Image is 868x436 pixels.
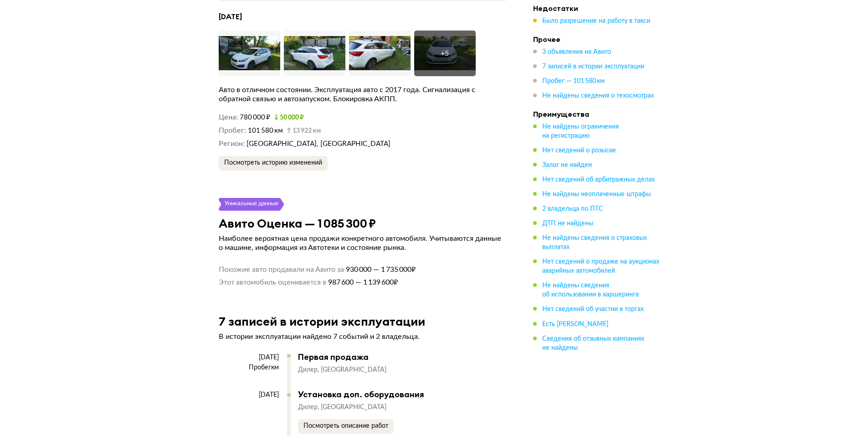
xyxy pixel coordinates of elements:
[219,314,425,328] h3: 7 записей в истории эксплуатации
[542,147,616,154] span: Нет сведений о розыске
[219,363,279,372] div: Пробег км
[219,332,506,341] p: В истории эксплуатации найдено 7 событий и 2 владельца.
[321,367,386,373] span: [GEOGRAPHIC_DATA]
[219,139,245,149] dt: Регион
[321,404,386,410] span: [GEOGRAPHIC_DATA]
[542,78,605,84] span: Пробег — 101 580 км
[542,259,659,274] span: Нет сведений о продаже на аукционах аварийных автомобилей
[542,124,619,139] span: Не найдены ограничения на регистрацию
[219,216,376,230] h3: Авито Оценка — 1 085 300 ₽
[224,160,322,166] span: Посмотреть историю изменений
[219,234,506,252] p: Наиболее вероятная цена продажи конкретного автомобиля. Учитываются данные о машине, информация и...
[533,4,661,13] h4: Недостатки
[542,49,611,55] span: 3 объявления на Авито
[533,109,661,119] h4: Преимущества
[542,162,592,168] span: Залог не найден
[344,265,416,274] span: 930 000 — 1 735 000 ₽
[219,353,279,362] div: [DATE]
[219,31,280,76] img: Car Photo
[284,31,345,76] img: Car Photo
[298,367,321,373] span: Дилер
[542,191,651,197] span: Не найдены неоплаченные штрафы
[542,18,650,24] span: Было разрешение на работу в такси
[240,114,270,121] span: 780 000 ₽
[219,278,326,287] span: Этот автомобиль оценивается в
[542,321,608,327] span: Есть [PERSON_NAME]
[542,306,644,312] span: Нет сведений об участии в торгах
[441,49,449,58] div: + 5
[303,423,388,429] span: Посмотреть описание работ
[247,140,390,147] span: [GEOGRAPHIC_DATA], [GEOGRAPHIC_DATA]
[298,419,394,434] button: Посмотреть описание работ
[287,128,321,134] small: 13 922 км
[219,126,246,135] dt: Пробег
[542,235,647,250] span: Не найдены сведения о страховых выплатах
[219,12,506,21] h4: [DATE]
[542,176,655,183] span: Нет сведений об арбитражных делах
[542,206,603,212] span: 2 владельца по ПТС
[224,198,279,211] div: Уникальные данные
[298,404,321,410] span: Дилер
[274,114,304,121] small: 50 000 ₽
[219,391,279,399] div: [DATE]
[219,113,238,122] dt: Цена
[326,278,398,287] span: 987 600 — 1 139 600 ₽
[298,389,497,400] div: Установка доп. оборудования
[542,63,644,70] span: 7 записей в истории эксплуатации
[219,156,328,171] button: Посмотреть историю изменений
[219,85,506,104] div: Авто в отличном состоянии. Эксплуатация авто с 2017 года. Сигнализация с обратной связью и автоза...
[542,220,593,227] span: ДТП не найдены
[248,127,283,134] span: 101 580 км
[542,282,639,298] span: Не найдены сведения об использовании в каршеринге
[542,93,654,99] span: Не найдены сведения о техосмотрах
[533,35,661,44] h4: Прочее
[298,352,497,362] div: Первая продажа
[219,265,344,274] span: Похожие авто продавали на Авито за
[542,335,644,351] span: Сведения об отзывных кампаниях не найдены
[349,31,411,76] img: Car Photo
